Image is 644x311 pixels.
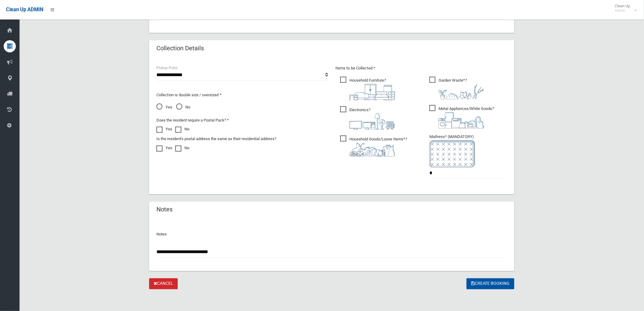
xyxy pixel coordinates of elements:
[335,65,507,72] p: Items to be Collected *
[156,117,229,124] label: Does the resident require a Postal Pack? *
[149,278,178,290] a: Cancel
[612,4,636,13] span: Clean Up
[429,134,507,168] span: Mattress* (MANDATORY)
[429,140,475,168] img: e7408bece873d2c1783593a074e5cb2f.png
[349,114,395,130] img: 394712a680b73dbc3d2a6a3a7ffe5a07.png
[349,78,395,101] i: ?
[156,231,507,238] p: Notes
[439,112,484,129] img: 36c1b0289cb1767239cdd3de9e694f19.png
[439,106,494,129] i: ?
[175,125,189,133] label: No
[439,78,484,99] i: ?
[340,136,407,157] span: Household Goods/Loose Items*
[156,125,172,133] label: Yes
[156,135,276,143] label: Is the resident's postal address the same as their residential address?
[176,104,190,111] span: No
[349,143,395,157] img: b13cc3517677393f34c0a387616ef184.png
[349,108,395,130] i: ?
[349,137,407,157] i: ?
[156,91,328,99] p: Collection is double size / oversized *
[340,106,395,130] span: Electronics
[6,7,43,12] span: Clean Up ADMIN
[175,144,189,152] label: No
[439,84,484,99] img: 4fd8a5c772b2c999c83690221e5242e0.png
[149,42,211,54] header: Collection Details
[340,77,395,101] span: Household Furniture
[467,278,514,290] button: Create Booking
[156,104,172,111] span: Yes
[429,105,494,129] span: Metal Appliances/White Goods
[349,84,395,101] img: aa9efdbe659d29b613fca23ba79d85cb.png
[149,204,180,216] header: Notes
[615,8,630,13] small: Admin
[429,77,484,99] span: Garden Waste*
[156,144,172,152] label: Yes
